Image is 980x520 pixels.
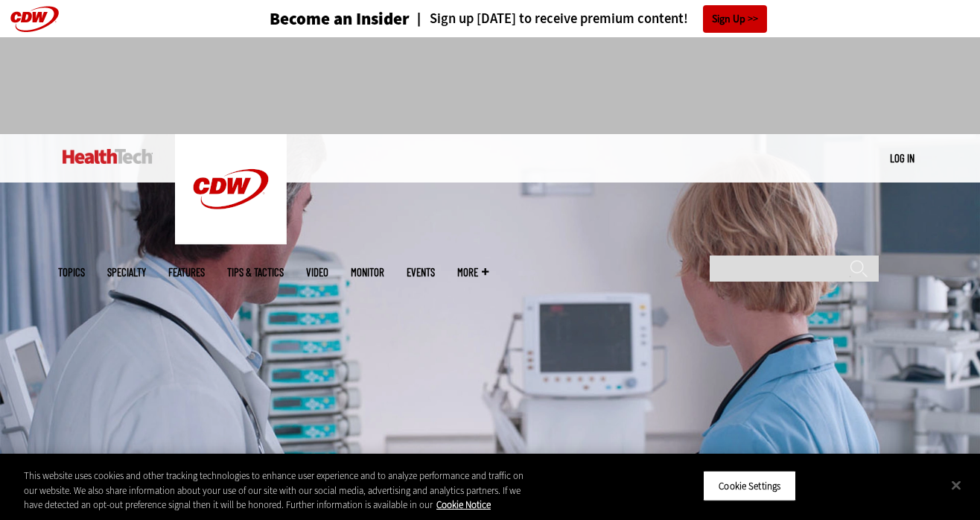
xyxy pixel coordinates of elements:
a: Sign Up [703,5,767,33]
span: More [457,267,489,278]
span: Topics [58,267,85,278]
a: Sign up [DATE] to receive premium content! [410,12,688,26]
img: Home [63,149,153,164]
a: Video [306,267,328,278]
button: Close [940,469,973,501]
a: Log in [890,151,914,165]
iframe: advertisement [219,52,761,119]
a: Events [407,267,435,278]
a: Features [168,267,205,278]
button: Cookie Settings [703,470,796,501]
a: CDW [175,232,287,248]
span: Specialty [107,267,146,278]
img: Home [175,134,287,244]
a: MonITor [351,267,384,278]
div: User menu [890,150,914,166]
h3: Become an Insider [270,10,410,28]
a: More information about your privacy [436,498,491,511]
div: This website uses cookies and other tracking technologies to enhance user experience and to analy... [24,469,539,513]
a: Become an Insider [214,10,410,28]
a: Tips & Tactics [227,267,284,278]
